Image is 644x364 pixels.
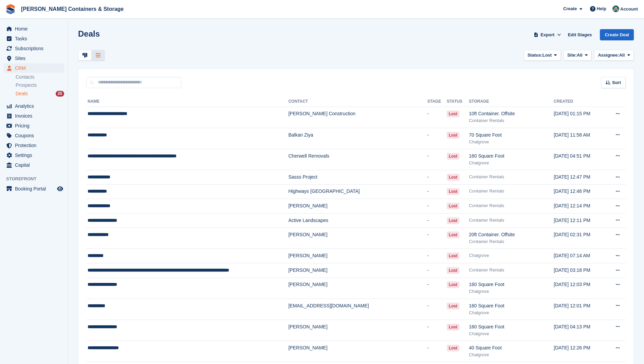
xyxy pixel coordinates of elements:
td: [DATE] 12:14 PM [554,199,606,214]
td: - [427,278,447,299]
span: Storefront [6,176,68,182]
span: All [619,52,625,59]
button: Export [533,29,563,40]
td: [PERSON_NAME] Construction [288,107,427,128]
a: menu [3,160,64,170]
td: [EMAIL_ADDRESS][DOMAIN_NAME] [288,299,427,320]
button: Assignee: All [594,50,634,61]
td: [PERSON_NAME] [288,278,427,299]
a: menu [3,54,64,63]
a: Prospects [16,82,64,89]
span: Invoices [15,111,56,121]
td: - [427,263,447,278]
a: Edit Stages [565,29,595,40]
div: Chalgrove [469,330,554,337]
a: Preview store [56,185,64,193]
th: Stage [427,96,447,107]
span: Analytics [15,101,56,111]
th: Status [447,96,469,107]
th: Created [554,96,606,107]
a: menu [3,150,64,160]
div: 20ft Container. Offsite [469,231,554,238]
span: lost [447,217,459,224]
td: [PERSON_NAME] [288,228,427,249]
div: 25 [56,91,64,97]
div: Container Rentals [469,267,554,274]
td: [DATE] 12:01 PM [554,299,606,320]
span: lost [447,345,459,351]
td: [DATE] 12:26 PM [554,341,606,362]
span: Home [15,24,56,34]
a: menu [3,34,64,43]
a: menu [3,44,64,53]
td: - [427,107,447,128]
span: All [577,52,583,59]
td: - [427,128,447,149]
td: [PERSON_NAME] [288,263,427,278]
div: 160 Square Foot [469,302,554,309]
span: Create [563,5,577,12]
div: Container Rentals [469,174,554,180]
a: menu [3,101,64,111]
span: lost [447,303,459,309]
td: [DATE] 04:13 PM [554,320,606,341]
td: - [427,320,447,341]
span: Sites [15,54,56,63]
td: Active Landscapes [288,213,427,228]
td: [DATE] 02:31 PM [554,228,606,249]
span: Site: [567,52,577,59]
a: menu [3,24,64,34]
span: Prospects [16,82,37,88]
td: [DATE] 11:58 AM [554,128,606,149]
div: 160 Square Foot [469,153,554,160]
span: lost [447,252,459,259]
span: Export [540,32,554,38]
th: Storage [469,96,554,107]
div: Chalgrove [469,309,554,316]
span: lost [447,132,459,139]
a: menu [3,141,64,150]
span: Help [597,5,606,12]
a: Contacts [16,74,64,80]
span: Assignee: [598,52,619,59]
span: lost [447,324,459,330]
img: stora-icon-8386f47178a22dfd0bd8f6a31ec36ba5ce8667c1dd55bd0f319d3a0aa187defe.svg [5,4,16,14]
a: menu [3,131,64,140]
div: 40 Square Foot [469,344,554,351]
td: [PERSON_NAME] [288,199,427,214]
td: Sasss Project [288,170,427,184]
span: Lost [542,52,552,59]
span: CRM [15,63,56,73]
button: Site: All [564,50,592,61]
span: Booking Portal [15,184,56,194]
span: Coupons [15,131,56,140]
a: menu [3,121,64,130]
span: lost [447,110,459,117]
div: Container Rentals [469,117,554,124]
button: Status: Lost [524,50,561,61]
a: menu [3,184,64,194]
div: 10ft Container. Offsite [469,110,554,117]
a: [PERSON_NAME] Containers & Storage [18,3,126,15]
div: Chalgrove [469,288,554,295]
a: menu [3,63,64,73]
span: Deals [16,90,28,97]
td: - [427,299,447,320]
div: 160 Square Foot [469,323,554,330]
td: Highways [GEOGRAPHIC_DATA] [288,184,427,199]
td: - [427,213,447,228]
th: Contact [288,96,427,107]
span: lost [447,231,459,238]
a: Create Deal [600,29,634,40]
div: Chalgrove [469,160,554,166]
div: Container Rentals [469,202,554,209]
span: Protection [15,141,56,150]
span: lost [447,267,459,274]
div: 160 Square Foot [469,281,554,288]
td: [DATE] 12:11 PM [554,213,606,228]
td: [DATE] 04:51 PM [554,149,606,170]
div: Container Rentals [469,217,554,224]
span: Status: [528,52,542,59]
div: Container Rentals [469,188,554,195]
span: Account [620,6,638,13]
